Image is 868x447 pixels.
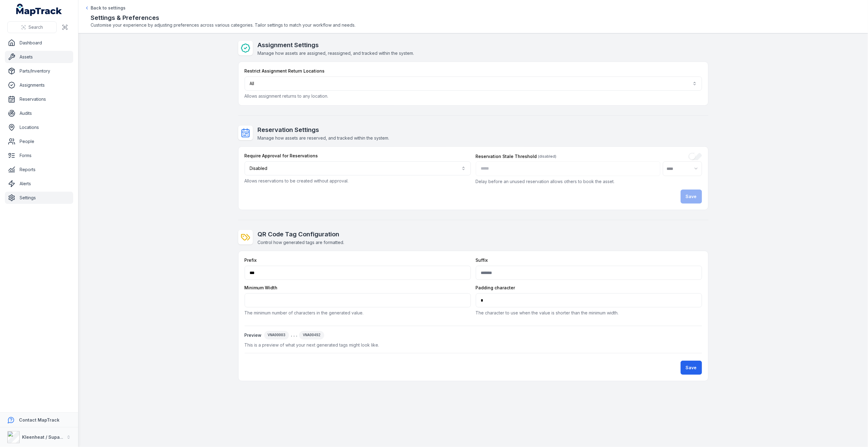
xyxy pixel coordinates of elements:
input: :r6d:-form-item-label [689,153,702,160]
label: Suffix [476,257,488,263]
span: (disabled) [538,154,557,159]
a: People [5,135,73,148]
strong: Kleenheat / Supagas [22,434,68,440]
span: This is a preview of what your next generated tags might look like. [245,342,702,348]
a: MapTrack [16,4,62,16]
a: Assignments [5,79,73,91]
span: Search [28,24,43,30]
span: ... [290,332,298,338]
a: Reports [5,163,73,176]
h2: Assignment Settings [258,41,414,49]
a: Back to settings [85,5,126,11]
p: Allows assignment returns to any location. [245,93,702,99]
a: Reservations [5,93,73,105]
span: Manage how assets are reserved, and tracked within the system. [258,135,389,141]
a: Dashboard [5,37,73,49]
span: Customise your experience by adjusting preferences across various categories. Tailor settings to ... [91,22,856,28]
label: Reservation Stale Threshold [476,153,557,160]
div: VNA00492 [299,331,324,340]
p: The character to use when the value is shorter than the minimum width. [476,310,702,316]
label: Padding character [476,285,515,291]
button: Search [7,21,57,33]
span: Back to settings [91,5,126,11]
a: Locations [5,121,73,133]
a: Audits [5,107,73,119]
button: Save [681,361,702,375]
h2: Reservation Settings [258,126,389,134]
a: Parts/Inventory [5,65,73,77]
label: Require Approval for Reservations [245,153,318,159]
p: Allows reservations to be created without approval. [245,178,471,184]
h2: QR Code Tag Configuration [258,230,344,239]
button: All [245,77,702,91]
strong: Contact MapTrack [19,417,59,423]
a: Settings [5,192,73,204]
span: Manage how assets are assigned, reassigned, and tracked within the system. [258,51,414,56]
h2: Settings & Preferences [91,13,856,22]
a: Assets [5,51,73,63]
label: Prefix [245,257,257,263]
a: Forms [5,149,73,162]
div: VNA00003 [264,331,289,340]
label: Restrict Assignment Return Locations [245,68,325,74]
button: Disabled [245,161,471,175]
label: Minimum Width [245,285,278,291]
p: The minimum number of characters in the generated value. [245,310,471,316]
span: Preview [245,332,264,338]
span: Control how generated tags are formatted. [258,240,344,245]
p: Delay before an unused reservation allows others to book the asset. [476,178,702,185]
a: Alerts [5,178,73,190]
